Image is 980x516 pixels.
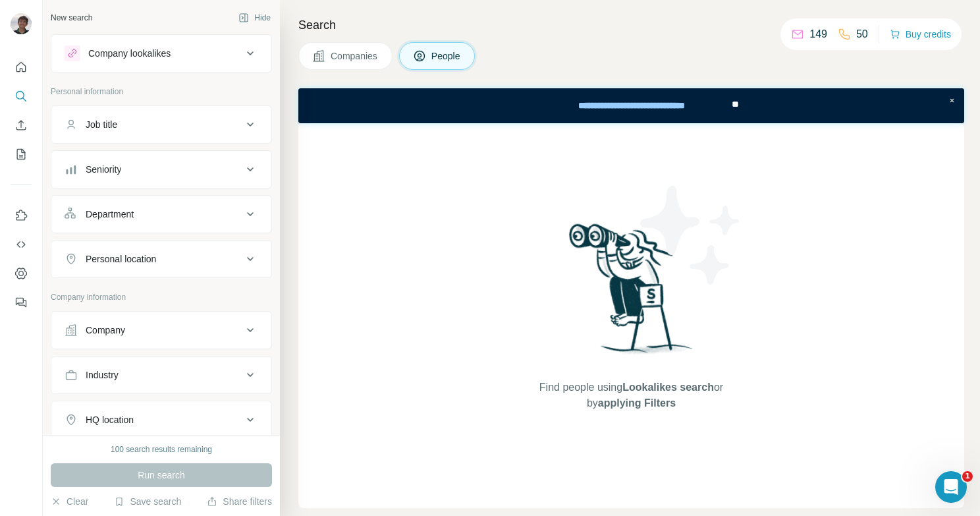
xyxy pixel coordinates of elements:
[431,49,462,63] span: People
[86,252,156,266] div: Personal location
[51,38,271,69] button: Company lookalikes
[632,176,750,295] img: Surfe Illustration - Stars
[563,220,700,367] img: Surfe Illustration - Woman searching with binoculars
[86,413,134,426] div: HQ location
[51,86,272,98] p: Personal information
[229,8,280,28] button: Hide
[114,495,181,508] button: Save search
[51,359,271,391] button: Industry
[935,471,967,503] iframe: Intercom live chat
[51,404,271,436] button: HQ location
[11,13,32,34] img: Avatar
[331,49,379,63] span: Companies
[11,291,32,314] button: Feedback
[890,25,951,43] button: Buy credits
[11,142,32,166] button: My lists
[598,397,676,409] span: applying Filters
[86,163,121,176] div: Seniority
[51,243,271,275] button: Personal location
[11,233,32,256] button: Use Surfe API
[11,55,32,79] button: Quick start
[51,109,271,140] button: Job title
[856,26,868,42] p: 50
[51,154,271,185] button: Seniority
[51,12,92,24] div: New search
[51,495,88,508] button: Clear
[298,16,964,34] h4: Search
[86,368,119,382] div: Industry
[51,198,271,230] button: Department
[11,113,32,137] button: Enrich CSV
[622,382,714,393] span: Lookalikes search
[809,26,827,42] p: 149
[11,84,32,108] button: Search
[11,262,32,285] button: Dashboard
[51,291,272,303] p: Company information
[86,324,125,337] div: Company
[207,495,272,508] button: Share filters
[526,380,736,411] span: Find people using or by
[51,314,271,346] button: Company
[962,471,973,482] span: 1
[88,47,171,60] div: Company lookalikes
[86,208,134,221] div: Department
[11,204,32,227] button: Use Surfe on LinkedIn
[298,88,964,123] iframe: Banner
[111,444,212,455] div: 100 search results remaining
[86,118,117,131] div: Job title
